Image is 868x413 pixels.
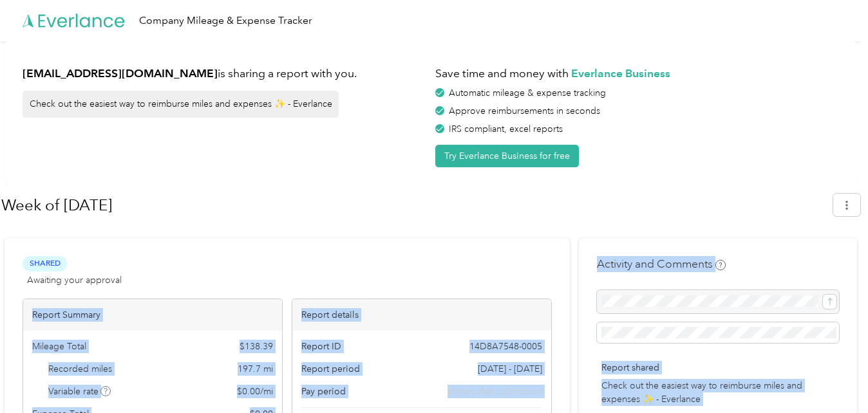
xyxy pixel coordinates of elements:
[237,385,273,398] span: $ 0.00 / mi
[23,66,426,82] h1: is sharing a report with you.
[301,340,341,353] span: Report ID
[23,66,218,80] strong: [EMAIL_ADDRESS][DOMAIN_NAME]
[48,385,111,398] span: Variable rate
[601,379,835,406] p: Check out the easiest way to reimburse miles and expenses ✨ - Everlance
[23,91,339,118] div: Check out the easiest way to reimburse miles and expenses ✨ - Everlance
[1,190,824,221] h1: Week of August 25 2025
[292,299,551,331] div: Report details
[23,256,67,271] span: Shared
[27,273,122,287] span: Awaiting your approval
[448,385,542,398] span: shown after submission
[571,66,670,80] strong: Everlance Business
[139,13,312,29] div: Company Mileage & Expense Tracker
[449,87,606,98] span: Automatic mileage & expense tracking
[240,340,273,353] span: $ 138.39
[23,299,282,331] div: Report Summary
[435,66,839,82] h1: Save time and money with
[601,361,835,374] p: Report shared
[301,362,360,376] span: Report period
[301,385,346,398] span: Pay period
[469,340,542,353] span: 14D8A7548-0005
[449,124,563,134] span: IRS compliant, excel reports
[32,340,86,353] span: Mileage Total
[597,256,726,272] h4: Activity and Comments
[478,362,542,376] span: [DATE] - [DATE]
[238,362,273,376] span: 197.7 mi
[449,106,600,116] span: Approve reimbursements in seconds
[435,145,579,167] button: Try Everlance Business for free
[48,362,112,376] span: Recorded miles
